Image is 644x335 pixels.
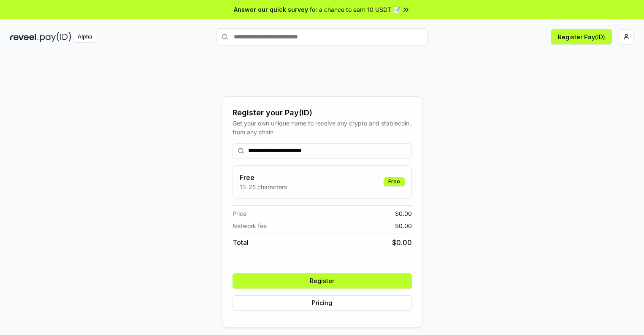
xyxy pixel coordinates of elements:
[395,209,412,218] span: $ 0.00
[233,273,412,289] button: Register
[234,5,308,14] span: Answer our quick survey
[73,32,97,42] div: Alpha
[240,172,287,182] h3: Free
[233,237,249,248] span: Total
[384,177,405,186] div: Free
[233,221,267,230] span: Network fee
[395,221,412,230] span: $ 0.00
[233,209,246,218] span: Price
[392,237,412,248] span: $ 0.00
[240,182,287,191] p: 13-25 characters
[233,295,412,310] button: Pricing
[10,32,38,42] img: reveel_dark
[233,119,412,136] div: Get your own unique name to receive any crypto and stablecoin, from any chain
[233,107,412,119] div: Register your Pay(ID)
[551,29,612,44] button: Register Pay(ID)
[40,32,71,42] img: pay_id
[310,5,400,14] span: for a chance to earn 10 USDT 📝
